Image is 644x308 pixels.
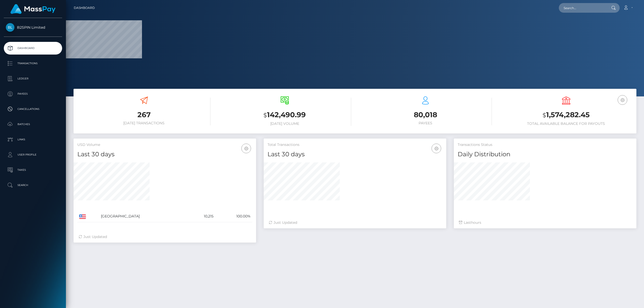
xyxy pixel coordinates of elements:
[263,112,267,119] small: $
[77,110,210,120] h3: 267
[74,3,95,13] a: Dashboard
[6,90,60,98] p: Payees
[4,57,62,70] a: Transactions
[4,179,62,192] a: Search
[267,142,442,147] h5: Total Transactions
[99,211,188,222] td: [GEOGRAPHIC_DATA]
[77,142,252,147] h5: USD Volume
[559,3,606,13] input: Search...
[6,23,14,32] img: B2SPIN Limited
[215,211,252,222] td: 100.00%
[218,122,351,126] h6: [DATE] Volume
[543,112,546,119] small: $
[269,220,441,225] div: Just Updated
[267,150,442,159] h4: Last 30 days
[79,214,86,219] img: US.png
[6,136,60,143] p: Links
[4,133,62,146] a: Links
[6,151,60,159] p: User Profile
[459,220,631,225] div: Last hours
[4,103,62,115] a: Cancellations
[359,121,492,125] h6: Payees
[4,118,62,131] a: Batches
[6,181,60,189] p: Search
[188,211,215,222] td: 10,215
[218,110,351,120] h3: 142,490.99
[4,25,62,30] span: B2SPIN Limited
[359,110,492,120] h3: 80,018
[77,150,252,159] h4: Last 30 days
[6,105,60,113] p: Cancellations
[458,142,633,147] h5: Transactions Status
[6,166,60,174] p: Taxes
[79,234,251,239] div: Just Updated
[4,88,62,100] a: Payees
[499,110,633,120] h3: 1,574,282.45
[6,121,60,128] p: Batches
[458,150,633,159] h4: Daily Distribution
[499,122,633,126] h6: Total Available Balance for Payouts
[6,44,60,52] p: Dashboard
[10,4,56,14] img: MassPay Logo
[77,121,210,125] h6: [DATE] Transactions
[4,42,62,55] a: Dashboard
[6,60,60,67] p: Transactions
[6,75,60,82] p: Ledger
[4,164,62,176] a: Taxes
[4,72,62,85] a: Ledger
[4,148,62,161] a: User Profile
